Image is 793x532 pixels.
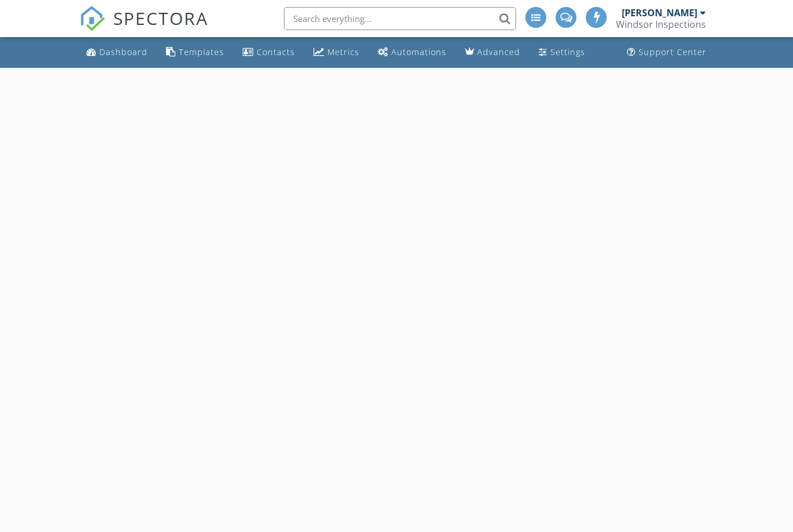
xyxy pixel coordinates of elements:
[309,42,364,63] a: Metrics
[327,46,359,57] div: Metrics
[534,42,590,63] a: Settings
[80,6,105,31] img: The Best Home Inspection Software - Spectora
[161,42,229,63] a: Templates
[179,46,224,57] div: Templates
[238,42,300,63] a: Contacts
[622,42,711,63] a: Support Center
[113,6,208,30] span: SPECTORA
[373,42,451,63] a: Automations (Basic)
[460,42,525,63] a: Advanced
[639,46,707,57] div: Support Center
[257,46,295,57] div: Contacts
[80,16,208,40] a: SPECTORA
[99,46,147,57] div: Dashboard
[391,46,446,57] div: Automations
[284,7,516,30] input: Search everything...
[477,46,520,57] div: Advanced
[550,46,585,57] div: Settings
[616,19,706,30] div: Windsor Inspections
[622,7,697,19] div: [PERSON_NAME]
[82,42,152,63] a: Dashboard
